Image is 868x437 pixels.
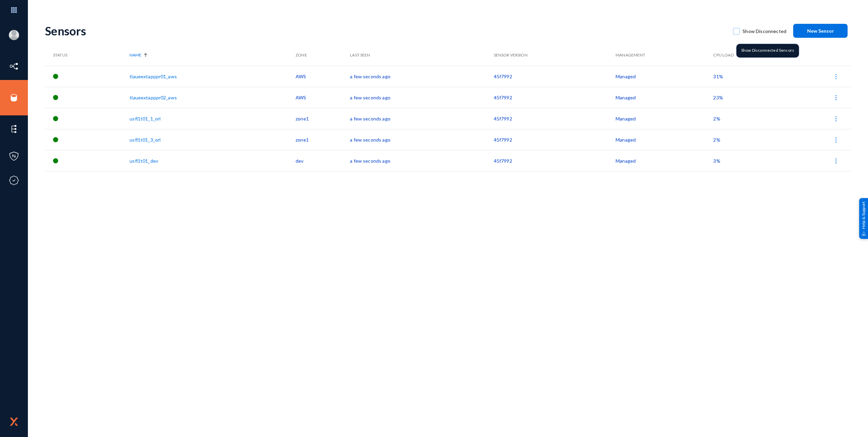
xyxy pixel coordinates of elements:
[130,137,161,143] a: usfl1t01_3_orl
[713,137,720,143] span: 2%
[9,175,19,185] img: icon-compliance.svg
[494,129,616,150] td: 45f7992
[736,44,799,58] div: Show Disconnected Sensors
[807,28,834,34] span: New Sensor
[130,74,177,79] a: tlaueextapppr01_aws
[713,74,723,79] span: 31%
[296,45,350,66] th: Zone
[713,45,780,66] th: CPU Load
[713,158,720,164] span: 3%
[494,150,616,171] td: 45f7992
[494,45,616,66] th: Sensor Version
[130,158,158,164] a: usfl1t01_dev
[713,116,720,122] span: 2%
[296,66,350,87] td: AWS
[833,94,839,101] img: icon-more.svg
[45,24,726,38] div: Sensors
[616,108,713,129] td: Managed
[350,45,494,66] th: Last Seen
[350,108,494,129] td: a few seconds ago
[9,124,19,134] img: icon-elements.svg
[742,26,786,36] span: Show Disconnected
[350,129,494,150] td: a few seconds ago
[859,198,868,239] div: Help & Support
[350,87,494,108] td: a few seconds ago
[494,108,616,129] td: 45f7992
[494,87,616,108] td: 45f7992
[616,66,713,87] td: Managed
[833,158,839,164] img: icon-more.svg
[130,52,141,58] span: Name
[130,116,161,122] a: usfl1t01_1_orl
[4,3,24,17] img: app launcher
[833,136,839,143] img: icon-more.svg
[833,115,839,122] img: icon-more.svg
[9,30,19,40] img: blank-profile-picture.png
[833,73,839,80] img: icon-more.svg
[713,95,723,100] span: 23%
[296,87,350,108] td: AWS
[616,87,713,108] td: Managed
[616,150,713,171] td: Managed
[9,93,19,103] img: icon-sources.svg
[616,129,713,150] td: Managed
[130,52,292,58] div: Name
[296,129,350,150] td: zone1
[9,151,19,161] img: icon-policies.svg
[45,45,130,66] th: Status
[130,95,177,100] a: tlaueextapppr02_aws
[350,66,494,87] td: a few seconds ago
[296,108,350,129] td: zone1
[862,231,866,236] img: help_support.svg
[9,61,19,71] img: icon-inventory.svg
[616,45,713,66] th: Management
[296,150,350,171] td: dev
[793,24,848,38] button: New Sensor
[350,150,494,171] td: a few seconds ago
[494,66,616,87] td: 45f7992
